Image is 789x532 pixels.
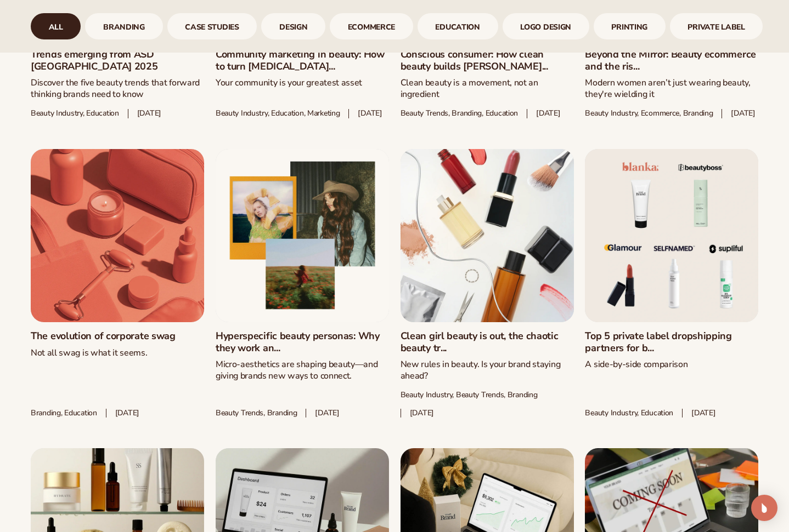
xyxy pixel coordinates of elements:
div: 9 / 9 [670,13,763,39]
a: Education [418,13,498,39]
div: 5 / 9 [330,13,413,39]
div: 6 / 9 [418,13,498,39]
a: design [261,13,325,39]
div: 3 / 9 [167,13,257,39]
div: 1 / 9 [31,13,81,39]
span: Beauty industry, ecommerce, branding [585,109,713,118]
a: All [31,13,81,39]
a: Clean girl beauty is out, the chaotic beauty tr... [401,330,574,354]
a: ecommerce [330,13,413,39]
div: 2 / 9 [85,13,162,39]
a: case studies [167,13,257,39]
a: Top 5 private label dropshipping partners for b... [585,330,758,354]
span: Beauty industry, Education [31,109,119,118]
span: Branding, Education [31,409,97,418]
a: Beyond the Mirror: Beauty ecommerce and the ris... [585,49,758,72]
span: Beauty Industry, Education, Marketing [216,109,340,118]
div: 4 / 9 [261,13,325,39]
a: printing [594,13,666,39]
a: Community marketing in beauty: How to turn [MEDICAL_DATA]... [216,49,389,72]
a: Private Label [670,13,763,39]
a: Hyperspecific beauty personas: Why they work an... [216,330,389,354]
div: 7 / 9 [503,13,589,39]
a: logo design [503,13,589,39]
div: 8 / 9 [594,13,666,39]
a: Trends emerging from ASD [GEOGRAPHIC_DATA] 2025 [31,49,204,72]
a: Conscious consumer: How clean beauty builds [PERSON_NAME]... [401,49,574,72]
a: The evolution of corporate swag [31,330,204,342]
div: Open Intercom Messenger [751,495,777,521]
a: branding [85,13,162,39]
span: Beauty trends, Branding, Education [401,109,518,118]
span: beauty trends, branding [216,409,297,418]
span: Beauty industry, Education [585,409,673,418]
